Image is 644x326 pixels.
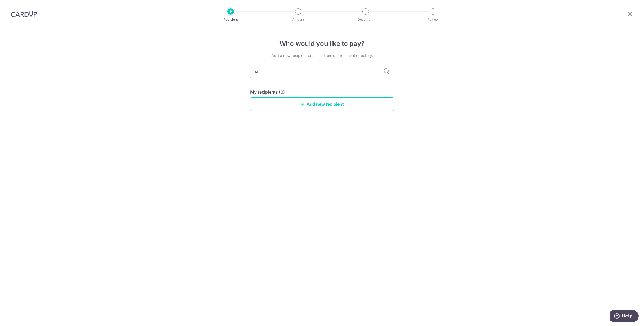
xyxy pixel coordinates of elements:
p: Amount [278,17,318,22]
h5: My recipients (0) [250,89,285,95]
a: Add new recipient [250,97,394,111]
p: Recipient [211,17,250,22]
h4: Who would you like to pay? [250,39,394,49]
div: Add a new recipient or select from our recipient directory. [250,53,394,58]
p: Review [413,17,453,22]
p: Document [346,17,385,22]
img: CardUp [11,11,37,17]
iframe: Opens a widget where you can find more information [610,310,639,323]
input: Search for any recipient here [250,65,394,78]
